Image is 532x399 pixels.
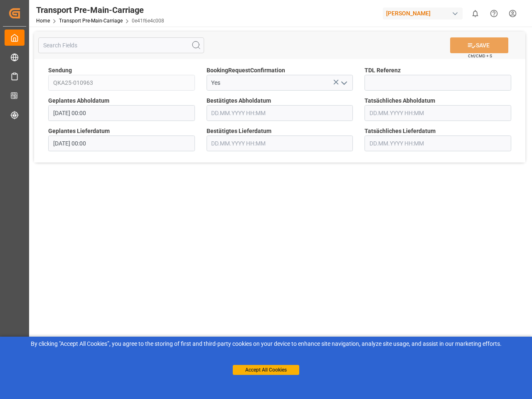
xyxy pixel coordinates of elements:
span: Geplantes Abholdatum [48,96,109,105]
input: DD.MM.YYYY HH:MM [207,105,353,121]
button: open menu [337,76,350,89]
button: SAVE [450,37,508,53]
span: Geplantes Lieferdatum [48,127,110,135]
button: [PERSON_NAME] [383,5,466,21]
div: Transport Pre-Main-Carriage [36,4,164,16]
input: DD.MM.YYYY HH:MM [365,105,511,121]
button: Accept All Cookies [233,365,299,375]
span: Bestätigtes Abholdatum [207,96,271,105]
button: show 0 new notifications [466,4,485,23]
input: DD.MM.YYYY HH:MM [48,105,195,121]
span: Tatsächliches Lieferdatum [365,127,436,135]
input: Search Fields [38,37,204,53]
input: DD.MM.YYYY HH:MM [365,135,511,151]
input: DD.MM.YYYY HH:MM [48,135,195,151]
span: Bestätigtes Lieferdatum [207,127,271,135]
span: TDL Referenz [365,66,401,75]
span: Ctrl/CMD + S [468,53,492,59]
button: Help Center [485,4,503,23]
input: DD.MM.YYYY HH:MM [207,135,353,151]
a: Transport Pre-Main-Carriage [59,18,123,24]
span: BookingRequestConfirmation [207,66,285,75]
div: [PERSON_NAME] [383,7,463,20]
div: By clicking "Accept All Cookies”, you agree to the storing of first and third-party cookies on yo... [6,340,526,348]
a: Home [36,18,50,24]
span: Tatsächliches Abholdatum [365,96,435,105]
span: Sendung [48,66,72,75]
